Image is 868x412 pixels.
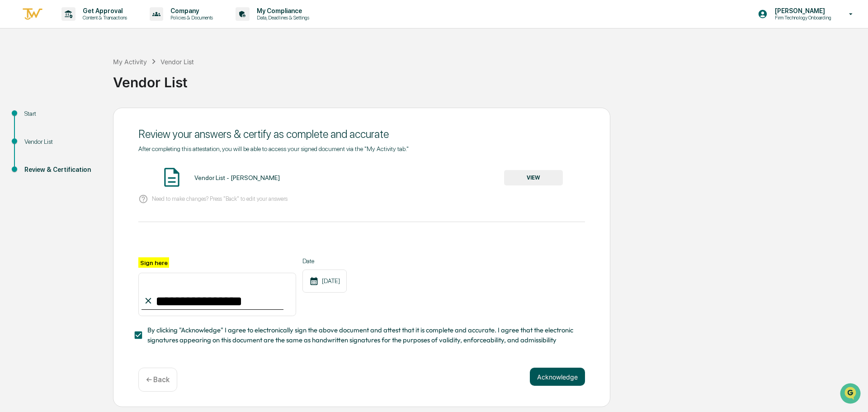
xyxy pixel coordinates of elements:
[9,69,25,85] img: 1746055101610-c473b297-6a78-478c-a979-82029cc54cd1
[64,153,109,160] a: Powered byPylon
[9,19,165,33] p: How can we help?
[90,153,109,160] span: Pylon
[250,7,314,14] p: My Compliance
[250,14,314,21] p: Data, Deadlines & Settings
[113,58,147,66] div: My Activity
[504,170,563,185] button: VIEW
[24,109,99,118] div: Start
[22,7,43,22] img: logo
[138,145,409,152] span: After completing this attestation, you will be able to access your signed document via the "My Ac...
[160,58,194,66] div: Vendor List
[163,14,217,21] p: Policies & Documents
[5,128,61,144] a: 🔎Data Lookup
[113,67,863,90] div: Vendor List
[163,7,217,14] p: Company
[152,195,288,202] p: Need to make changes? Press "Back" to edit your answers
[75,14,132,21] p: Content & Transactions
[9,115,16,122] div: 🖐️
[768,14,836,21] p: Firm Technology Onboarding
[31,69,148,78] div: Start new chat
[24,137,99,147] div: Vendor List
[31,78,114,85] div: We're available if you need us!
[160,166,183,189] img: Document Icon
[75,114,112,123] span: Attestations
[62,110,116,127] a: 🗄️Attestations
[5,110,62,127] a: 🖐️Preclearance
[839,382,863,407] iframe: Open customer support
[302,270,347,293] div: [DATE]
[18,114,58,123] span: Preclearance
[147,325,578,346] span: By clicking "Acknowledge" I agree to electronically sign the above document and attest that it is...
[66,115,73,122] div: 🗄️
[530,368,585,386] button: Acknowledge
[9,132,16,139] div: 🔎
[75,7,132,14] p: Get Approval
[138,257,169,268] label: Sign here
[768,7,836,14] p: [PERSON_NAME]
[24,165,99,175] div: Review & Certification
[194,174,280,181] div: Vendor List - [PERSON_NAME]
[146,375,170,384] p: ← Back
[154,72,165,83] button: Start new chat
[138,128,585,141] div: Review your answers & certify as complete and accurate
[18,131,57,140] span: Data Lookup
[302,257,347,265] label: Date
